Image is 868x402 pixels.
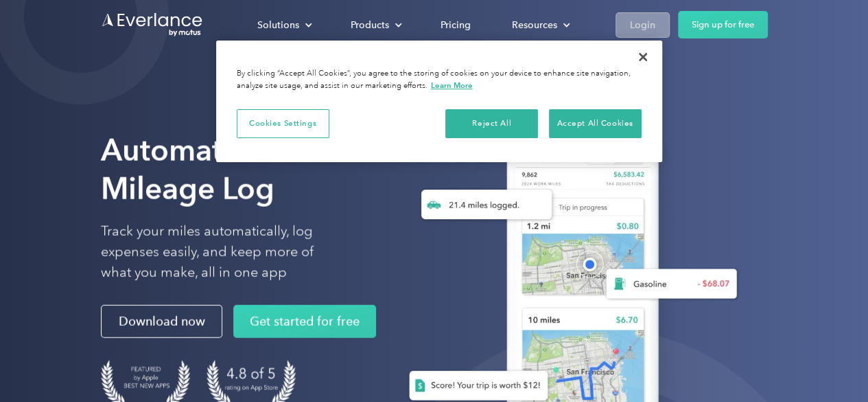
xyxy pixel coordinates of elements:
[549,109,642,138] button: Accept All Cookies
[512,16,557,34] div: Resources
[216,41,662,162] div: Privacy
[441,16,471,34] div: Pricing
[498,13,581,37] div: Resources
[101,221,346,283] p: Track your miles automatically, log expenses easily, and keep more of what you make, all in one app
[101,305,222,338] a: Download now
[337,13,413,37] div: Products
[630,16,655,34] div: Login
[244,13,323,37] div: Solutions
[431,80,473,90] a: More information about your privacy, opens in a new tab
[351,16,389,34] div: Products
[101,12,204,38] a: Go to homepage
[216,41,662,162] div: Cookie banner
[237,109,329,138] button: Cookies Settings
[445,109,538,138] button: Reject All
[233,305,376,338] a: Get started for free
[628,42,658,72] button: Close
[257,16,299,34] div: Solutions
[237,68,642,92] div: By clicking “Accept All Cookies”, you agree to the storing of cookies on your device to enhance s...
[101,132,309,207] strong: Automate Your Mileage Log
[678,11,768,38] a: Sign up for free
[427,13,484,37] a: Pricing
[615,12,670,38] a: Login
